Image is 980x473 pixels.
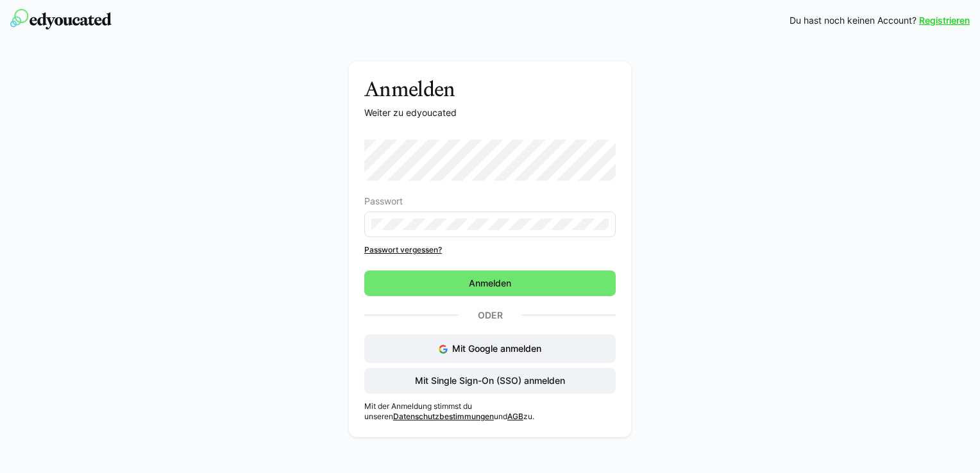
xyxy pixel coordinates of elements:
span: Mit Google anmelden [452,343,541,354]
span: Mit Single Sign-On (SSO) anmelden [413,374,567,387]
p: Oder [459,306,521,324]
span: Du hast noch keinen Account? [790,14,917,27]
p: Mit der Anmeldung stimmst du unseren und zu. [364,401,616,422]
button: Mit Single Sign-On (SSO) anmelden [364,368,616,394]
p: Weiter zu edyoucated [364,106,616,119]
a: AGB [507,411,523,421]
img: edyoucated [10,9,112,29]
a: Datenschutzbestimmungen [393,411,494,421]
button: Mit Google anmelden [364,335,616,363]
a: Registrieren [919,14,970,27]
span: Passwort [364,196,403,206]
a: Passwort vergessen? [364,245,616,255]
button: Anmelden [364,270,616,296]
h3: Anmelden [364,77,616,101]
span: Anmelden [467,277,513,290]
